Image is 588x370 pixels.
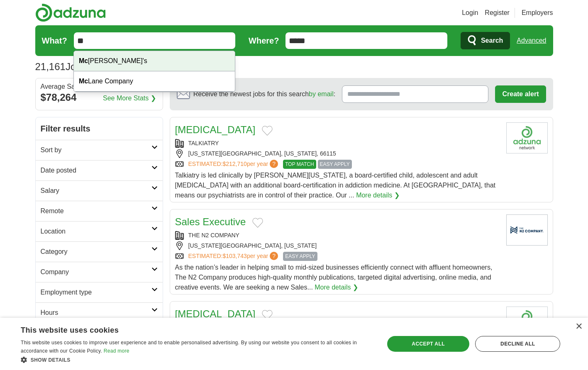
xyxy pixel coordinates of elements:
a: More details ❯ [315,282,358,292]
label: What? [42,34,67,47]
div: TALKIATRY [175,139,500,148]
h2: Hours [41,308,151,318]
h2: Remote [41,206,151,216]
span: This website uses cookies to improve user experience and to enable personalised advertising. By u... [21,340,357,354]
a: Remote [36,201,163,221]
span: $212,710 [222,161,246,167]
h2: Employment type [41,287,151,297]
strong: Mc [79,78,88,85]
div: [US_STATE][GEOGRAPHIC_DATA], [US_STATE], 66115 [175,149,500,158]
button: Create alert [495,85,546,103]
a: Sales Executive [175,216,246,227]
img: Company logo [506,122,548,153]
a: Category [36,241,163,262]
span: Talkiatry is led clinically by [PERSON_NAME][US_STATE], a board-certified child, adolescent and a... [175,172,495,199]
a: Advanced [517,32,546,49]
span: Show details [31,357,71,363]
div: [US_STATE][GEOGRAPHIC_DATA], [US_STATE] [175,241,500,250]
a: Read more, opens a new window [104,348,129,354]
img: Adzuna logo [35,3,106,22]
div: Close [576,324,582,330]
a: Location [36,221,163,241]
button: Add to favorite jobs [262,126,273,136]
div: Lane Company [74,71,235,92]
div: $78,264 [41,90,158,105]
a: ESTIMATED:$103,743per year? [188,252,280,261]
a: [MEDICAL_DATA] [175,308,256,319]
h2: Company [41,267,151,277]
a: Salary [36,180,163,201]
div: Show details [21,355,373,364]
div: Average Salary [41,83,158,90]
button: Add to favorite jobs [252,218,263,228]
h2: Date posted [41,166,151,175]
a: Date posted [36,160,163,180]
h2: Filter results [36,117,163,140]
h2: Location [41,226,151,236]
a: More details ❯ [356,190,400,200]
div: Decline all [475,336,560,352]
h2: Category [41,247,151,257]
div: Accept all [387,336,470,352]
img: Company logo [506,214,548,246]
span: ? [270,160,278,168]
a: See More Stats ❯ [103,93,156,103]
a: Employers [522,8,553,18]
span: As the nation’s leader in helping small to mid-sized businesses efficiently connect with affluent... [175,264,493,291]
h1: Jobs in 64155 [35,61,128,72]
h2: Sort by [41,145,151,155]
span: $103,743 [222,253,246,259]
img: Company logo [506,307,548,338]
span: Search [481,32,503,49]
div: THE N2 COMPANY [175,231,500,240]
a: Login [462,8,478,18]
div: This website uses cookies [21,323,353,335]
div: [PERSON_NAME]'s [74,51,235,71]
span: EASY APPLY [318,160,352,169]
a: Sort by [36,140,163,160]
span: Receive the newest jobs for this search : [193,89,335,99]
h2: Salary [41,186,151,196]
span: EASY APPLY [283,252,317,261]
a: ESTIMATED:$212,710per year? [188,160,280,169]
a: Company [36,262,163,282]
span: 21,161 [35,59,66,74]
a: Employment type [36,282,163,302]
label: Where? [249,34,279,47]
span: TOP MATCH [283,160,316,169]
a: [MEDICAL_DATA] [175,124,256,135]
a: Hours [36,302,163,323]
a: by email [309,90,334,97]
button: Search [461,32,510,49]
strong: Mc [79,57,88,64]
button: Add to favorite jobs [262,310,273,320]
a: Register [485,8,510,18]
span: ? [270,252,278,260]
